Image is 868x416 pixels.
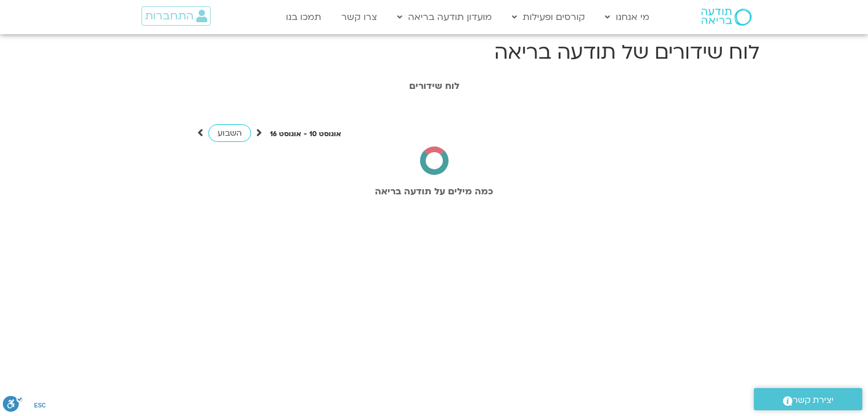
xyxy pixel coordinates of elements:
img: תודעה בריאה [701,9,752,26]
a: השבוע [208,124,251,142]
a: תמכו בנו [280,6,327,28]
span: השבוע [217,128,242,138]
a: צרו קשר [336,6,383,28]
p: אוגוסט 10 - אוגוסט 16 [270,128,341,140]
a: מועדון תודעה בריאה [391,6,498,28]
h1: לוח שידורים של תודעה בריאה [109,39,760,66]
a: התחברות [142,6,211,26]
h1: לוח שידורים [115,81,754,91]
h2: כמה מילים על תודעה בריאה [115,186,754,197]
a: מי אנחנו [599,6,655,28]
span: התחברות [145,10,193,22]
span: יצירת קשר [793,393,834,408]
a: יצירת קשר [754,388,862,410]
a: קורסים ופעילות [506,6,591,28]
